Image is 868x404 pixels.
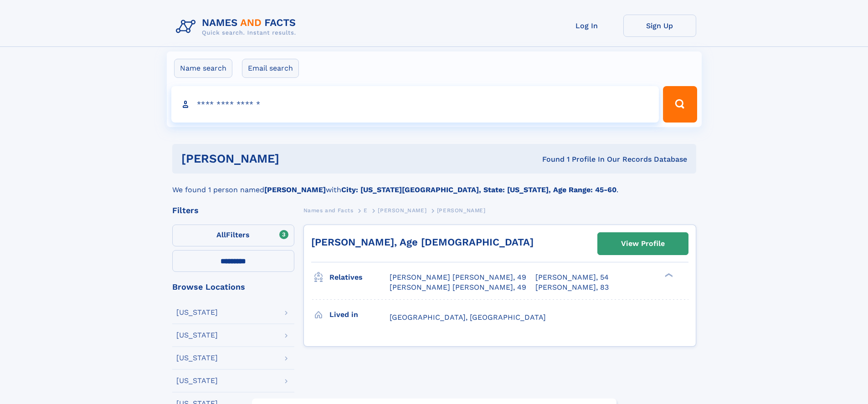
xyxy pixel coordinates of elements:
span: [PERSON_NAME] [378,207,426,214]
a: Names and Facts [303,205,354,216]
div: Filters [172,206,294,215]
b: [PERSON_NAME] [264,185,326,194]
div: Browse Locations [172,283,294,291]
span: All [216,230,226,239]
div: View Profile [621,233,665,254]
label: Filters [172,225,294,246]
b: City: [US_STATE][GEOGRAPHIC_DATA], State: [US_STATE], Age Range: 45-60 [341,185,616,194]
a: [PERSON_NAME], 83 [535,282,609,292]
div: [US_STATE] [176,309,218,316]
span: [PERSON_NAME] [437,207,486,214]
h3: Relatives [329,270,390,285]
span: [GEOGRAPHIC_DATA], [GEOGRAPHIC_DATA] [390,313,546,322]
input: search input [171,86,659,123]
a: [PERSON_NAME] [PERSON_NAME], 49 [390,282,526,292]
div: [US_STATE] [176,377,218,384]
label: Name search [174,59,232,78]
a: Sign Up [623,15,696,37]
div: ❯ [663,272,673,278]
h1: [PERSON_NAME] [181,153,411,164]
div: [US_STATE] [176,354,218,362]
div: Found 1 Profile In Our Records Database [411,154,687,164]
a: E [364,205,368,216]
button: Search Button [663,86,697,123]
a: [PERSON_NAME], 54 [535,272,609,282]
div: [US_STATE] [176,332,218,339]
img: Logo Names and Facts [172,15,303,39]
a: Log In [550,15,623,37]
div: We found 1 person named with . [172,174,696,195]
a: View Profile [598,233,688,255]
a: [PERSON_NAME] [PERSON_NAME], 49 [390,272,526,282]
a: [PERSON_NAME] [378,205,426,216]
h3: Lived in [329,307,390,322]
span: E [364,207,368,214]
label: Email search [242,59,299,78]
a: [PERSON_NAME], Age [DEMOGRAPHIC_DATA] [311,236,534,248]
